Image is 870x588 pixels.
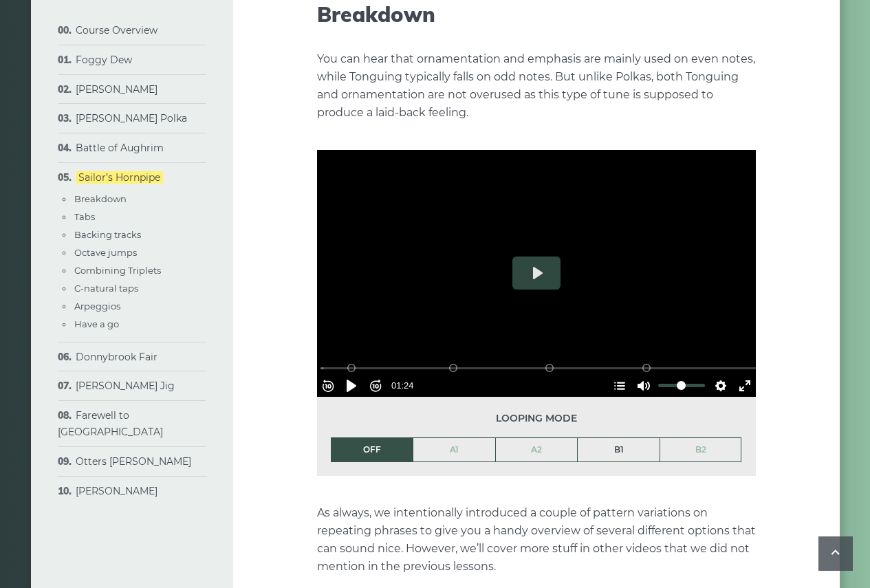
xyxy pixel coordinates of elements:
a: Have a go [74,318,119,329]
a: [PERSON_NAME] [76,83,157,96]
a: Backing tracks [74,229,141,240]
a: Octave jumps [74,247,137,258]
a: Combining Triplets [74,265,161,276]
a: Otters [PERSON_NAME] [76,455,191,468]
a: Breakdown [74,193,127,204]
a: [PERSON_NAME] Jig [76,380,175,392]
a: Foggy Dew [76,54,132,66]
a: Donnybrook Fair [76,351,157,363]
a: C-natural taps [74,283,138,294]
a: A2 [496,438,578,461]
a: [PERSON_NAME] [76,485,157,497]
a: Farewell to [GEOGRAPHIC_DATA] [58,409,163,438]
a: [PERSON_NAME] Polka [76,112,187,124]
a: Sailor’s Hornpipe [76,171,163,184]
a: A1 [413,438,495,461]
span: Looping mode [331,411,742,426]
a: Arpeggios [74,301,120,312]
a: B1 [578,438,660,461]
a: B2 [660,438,741,461]
p: You can hear that ornamentation and emphasis are mainly used on even notes, while Tonguing typica... [317,50,756,122]
a: Tabs [74,211,95,222]
p: As always, we intentionally introduced a couple of pattern variations on repeating phrases to giv... [317,504,756,576]
h2: Breakdown [317,2,756,27]
a: Battle of Aughrim [76,142,164,154]
a: Course Overview [76,24,157,36]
